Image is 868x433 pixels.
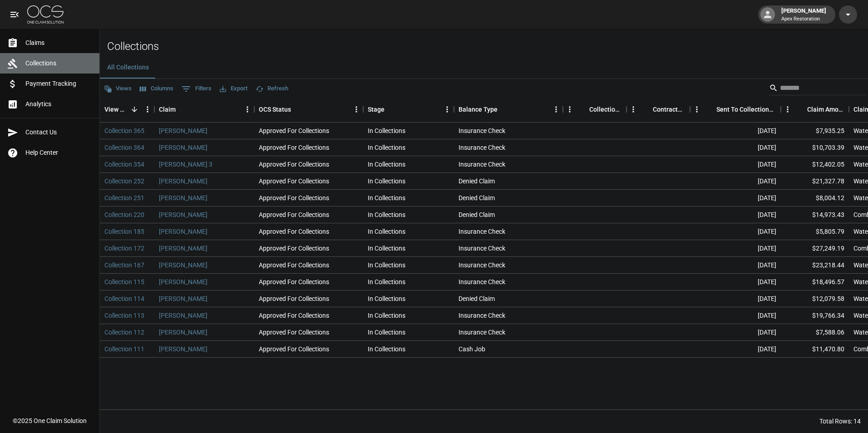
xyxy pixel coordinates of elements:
span: Payment Tracking [25,79,92,89]
div: $21,327.78 [781,173,849,190]
div: Approved For Collections [259,193,329,202]
a: [PERSON_NAME] [159,210,207,219]
span: Analytics [25,99,92,109]
div: Insurance Check [459,244,505,253]
div: Contractor Amount [626,97,690,122]
div: In Collections [368,126,405,135]
a: Collection 364 [104,143,144,152]
div: OCS Status [259,97,291,122]
div: Approved For Collections [259,261,329,270]
div: Claim [154,97,254,122]
div: [DATE] [690,274,781,290]
div: Claim Amount [781,97,849,122]
button: Sort [794,103,807,116]
a: Collection 111 [104,344,144,354]
div: Insurance Check [459,328,505,337]
div: [DATE] [690,240,781,257]
div: $18,496.57 [781,274,849,290]
a: [PERSON_NAME] 3 [159,160,212,169]
div: Denied Claim [459,210,495,219]
div: Insurance Check [459,277,505,286]
div: Insurance Check [459,261,505,270]
div: Approved For Collections [259,160,329,169]
div: Approved For Collections [259,277,329,286]
div: [PERSON_NAME] [778,6,830,23]
div: Approved For Collections [259,227,329,236]
div: Approved For Collections [259,143,329,152]
a: [PERSON_NAME] [159,261,207,270]
div: [DATE] [690,307,781,324]
div: In Collections [368,177,405,186]
button: Export [217,82,250,96]
div: Insurance Check [459,126,505,135]
button: Menu [141,103,154,116]
button: Sort [498,103,510,116]
span: Claims [25,38,92,48]
div: Approved For Collections [259,294,329,303]
a: Collection 112 [104,328,144,337]
div: Insurance Check [459,160,505,169]
div: $14,973.43 [781,207,849,223]
a: Collection 185 [104,227,144,236]
div: Denied Claim [459,193,495,202]
div: Sent To Collections Date [716,97,776,122]
div: [DATE] [690,139,781,156]
div: Denied Claim [459,177,495,186]
div: [DATE] [690,223,781,240]
div: In Collections [368,193,405,202]
button: Refresh [253,82,291,96]
div: [DATE] [690,156,781,173]
p: Apex Restoration [781,15,826,23]
div: Insurance Check [459,311,505,320]
div: $23,218.44 [781,257,849,274]
span: Collections [25,59,92,68]
div: In Collections [368,143,405,152]
div: In Collections [368,227,405,236]
div: In Collections [368,344,405,354]
button: Sort [577,103,589,116]
div: Sent To Collections Date [690,97,781,122]
div: Denied Claim [459,294,495,303]
a: [PERSON_NAME] [159,126,207,135]
div: Claim [159,97,176,122]
span: Help Center [25,148,92,157]
div: Approved For Collections [259,177,329,186]
div: Insurance Check [459,227,505,236]
div: Insurance Check [459,143,505,152]
div: dynamic tabs [100,57,868,79]
a: [PERSON_NAME] [159,328,207,337]
button: All Collections [100,57,156,79]
button: Menu [549,103,563,116]
h2: Collections [107,40,868,53]
div: [DATE] [690,341,781,358]
button: Select columns [138,82,176,96]
div: $8,004.12 [781,190,849,207]
div: Collections Fee [589,97,622,122]
a: Collection 113 [104,311,144,320]
a: Collection 252 [104,177,144,186]
div: Total Rows: 14 [819,417,861,426]
div: [DATE] [690,207,781,223]
div: Approved For Collections [259,126,329,135]
div: [DATE] [690,123,781,139]
div: $27,249.19 [781,240,849,257]
button: Sort [640,103,653,116]
button: Menu [241,103,254,116]
a: Collection 115 [104,277,144,286]
div: [DATE] [690,173,781,190]
div: $12,079.58 [781,290,849,307]
button: open drawer [5,5,24,24]
a: [PERSON_NAME] [159,177,207,186]
div: Search [769,81,866,97]
div: In Collections [368,328,405,337]
div: In Collections [368,294,405,303]
div: Balance Type [459,97,498,122]
button: Menu [440,103,454,116]
button: Menu [350,103,363,116]
div: In Collections [368,160,405,169]
div: © 2025 One Claim Solution [13,416,87,425]
a: [PERSON_NAME] [159,244,207,253]
button: Sort [128,103,141,116]
div: [DATE] [690,324,781,341]
div: $7,935.25 [781,123,849,139]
